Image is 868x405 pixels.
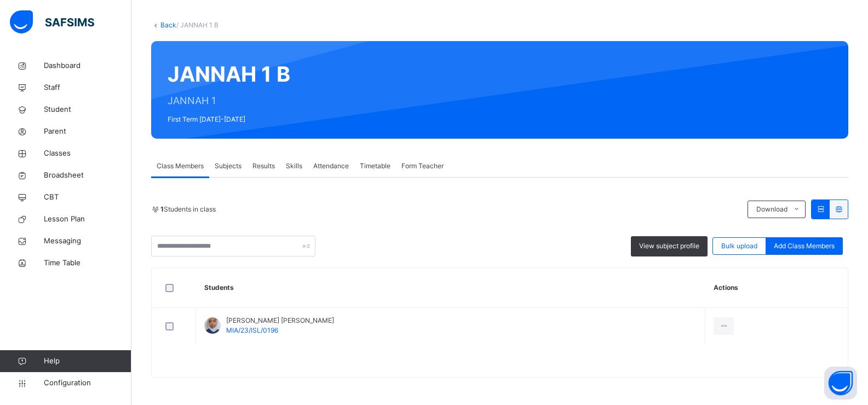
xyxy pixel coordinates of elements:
[774,241,835,251] span: Add Class Members
[44,148,131,159] span: Classes
[157,161,204,171] span: Class Members
[401,161,444,171] span: Form Teacher
[215,161,242,171] span: Subjects
[360,161,390,171] span: Timetable
[44,104,131,115] span: Student
[44,258,131,269] span: Time Table
[705,268,848,308] th: Actions
[44,170,131,181] span: Broadsheet
[313,161,349,171] span: Attendance
[44,126,131,137] span: Parent
[252,161,275,171] span: Results
[44,82,131,93] span: Staff
[44,214,131,225] span: Lesson Plan
[44,192,131,203] span: CBT
[176,21,219,29] span: / JANNAH 1 B
[824,367,857,400] button: Open asap
[160,204,216,214] span: Students in class
[721,241,757,251] span: Bulk upload
[639,241,699,251] span: View subject profile
[286,161,302,171] span: Skills
[196,268,705,308] th: Students
[10,10,94,33] img: safsims
[160,21,176,29] a: Back
[160,205,164,213] b: 1
[44,378,131,389] span: Configuration
[756,204,787,214] span: Download
[44,60,131,71] span: Dashboard
[226,316,334,326] span: [PERSON_NAME] [PERSON_NAME]
[226,326,278,334] span: MIA/23/ISL/0196
[44,356,131,367] span: Help
[44,236,131,247] span: Messaging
